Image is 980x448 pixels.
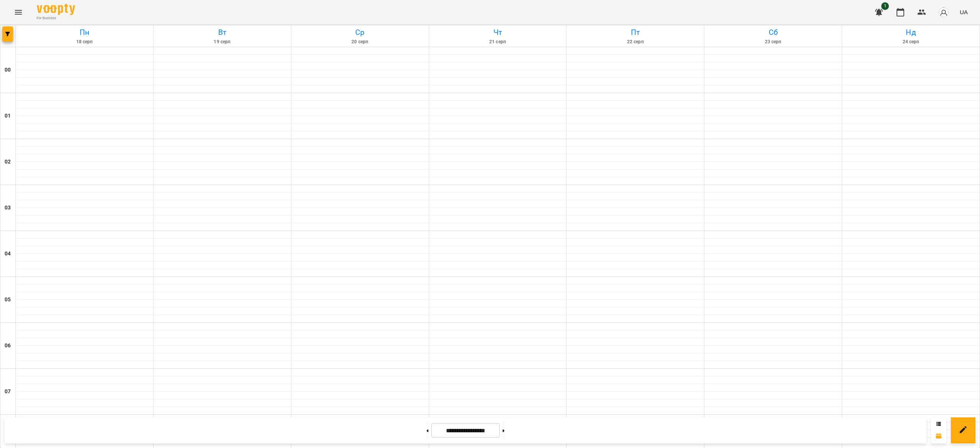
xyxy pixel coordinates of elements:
h6: Вт [155,26,290,38]
span: UA [960,8,968,16]
span: 1 [881,2,889,10]
h6: Пн [17,26,152,38]
h6: 21 серп [430,38,565,46]
button: UA [957,5,971,19]
h6: 02 [5,158,11,166]
h6: 00 [5,66,11,74]
h6: 07 [5,388,11,396]
h6: 04 [5,250,11,258]
h6: 01 [5,112,11,120]
h6: Сб [706,26,841,38]
img: avatar_s.png [938,7,949,18]
h6: 18 серп [17,38,152,46]
h6: Пт [568,26,703,38]
h6: 05 [5,296,11,304]
button: Menu [9,3,28,21]
h6: 22 серп [568,38,703,46]
h6: Ср [292,26,428,38]
h6: 19 серп [155,38,290,46]
h6: 03 [5,204,11,212]
img: Voopty Logo [37,4,75,15]
h6: 06 [5,342,11,350]
h6: 20 серп [292,38,428,46]
h6: Чт [430,26,565,38]
span: For Business [37,16,75,21]
h6: Нд [843,26,978,38]
h6: 24 серп [843,38,978,46]
h6: 23 серп [706,38,841,46]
